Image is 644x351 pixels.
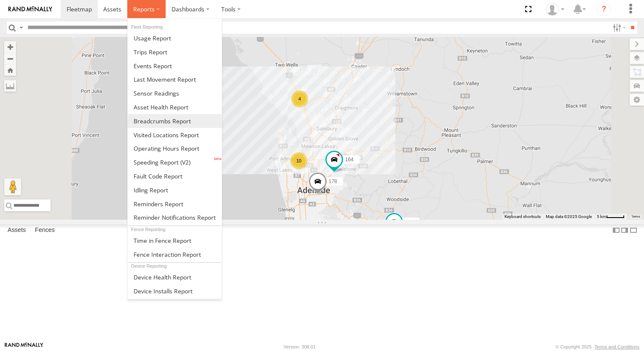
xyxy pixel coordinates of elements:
button: Drag Pegman onto the map to open Street View [4,178,21,195]
a: On Duty Report [128,298,222,312]
span: Map data ©2025 Google [546,214,592,219]
a: Trips Report [128,45,222,59]
a: Fleet Speed Report (V2) [128,155,222,169]
a: Reminders Report [128,197,222,211]
a: Last Movement Report [128,72,222,86]
i: ? [597,3,611,16]
a: Service Reminder Notifications Report [128,211,222,225]
a: Visit our Website [5,343,43,351]
span: 5 km [597,214,606,219]
label: Assets [3,224,30,236]
label: Search Filter Options [609,21,628,34]
button: Zoom Home [4,64,16,76]
button: Zoom out [4,53,16,64]
div: Kellie Roberts [543,3,567,16]
button: Zoom in [4,41,16,53]
label: Hide Summary Table [629,224,638,237]
div: © Copyright 2025 - [555,344,639,349]
a: Fence Interaction Report [128,247,222,261]
span: 178 [329,179,337,185]
div: Version: 308.01 [284,344,316,349]
label: Dock Summary Table to the Left [612,224,620,237]
a: Terms and Conditions [595,344,639,349]
a: Terms (opens in new tab) [631,215,640,218]
a: Device Installs Report [128,284,222,298]
label: Search Query [18,21,24,34]
button: Map Scale: 5 km per 40 pixels [594,214,627,220]
div: 10 [290,152,307,169]
a: Sensor Readings [128,86,222,100]
a: Fault Code Report [128,169,222,183]
a: Idling Report [128,183,222,197]
a: Time in Fences Report [128,234,222,247]
a: Visited Locations Report [128,128,222,142]
a: Device Health Report [128,270,222,284]
span: 164 [345,157,354,162]
label: Fences [31,224,59,236]
a: Asset Health Report [128,100,222,114]
a: Asset Operating Hours Report [128,141,222,155]
span: 166 [405,219,413,225]
label: Map Settings [630,94,644,106]
img: rand-logo.svg [8,6,52,12]
div: 4 [291,90,308,107]
a: Breadcrumbs Report [128,114,222,128]
a: Full Events Report [128,59,222,73]
label: Measure [4,80,16,92]
button: Keyboard shortcuts [504,214,541,220]
label: Dock Summary Table to the Right [620,224,629,237]
a: Usage Report [128,31,222,45]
